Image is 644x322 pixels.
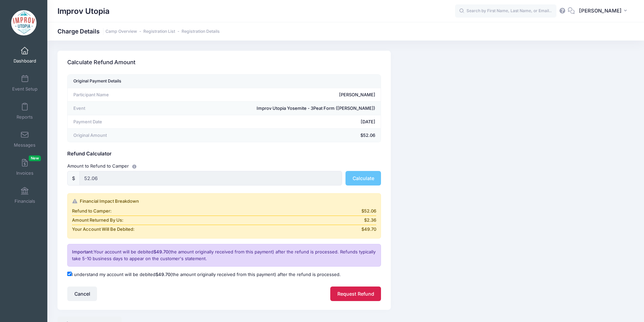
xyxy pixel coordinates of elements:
[68,129,150,142] td: Original Amount
[15,198,35,204] span: Financials
[14,58,36,64] span: Dashboard
[9,71,41,95] a: Event Setup
[57,28,220,35] h1: Charge Details
[72,217,123,224] span: Amount Returned By Us:
[9,155,41,179] a: InvoicesNew
[29,155,41,161] span: New
[330,287,381,301] button: Request Refund
[156,272,170,277] span: $49.70
[9,43,41,67] a: Dashboard
[9,99,41,123] a: Reports
[182,29,220,34] a: Registration Details
[72,198,376,205] div: Financial Impact Breakdown
[72,249,94,254] span: Important:
[67,53,136,72] h3: Calculate Refund Amount
[150,129,381,142] td: $52.06
[153,249,168,254] span: $49.70
[73,77,121,86] div: Original Payment Details
[143,29,175,34] a: Registration List
[361,226,376,233] span: $49.70
[68,115,150,129] td: Payment Date
[579,7,622,15] span: [PERSON_NAME]
[57,3,110,19] h1: Improv Utopia
[67,271,341,278] label: I understand my account will be debited (the amount originally received from this payment) after ...
[72,208,112,215] span: Refund to Camper:
[67,151,381,157] h5: Refund Calculator
[67,287,97,301] button: Cancel
[361,208,376,215] span: $52.06
[79,171,342,185] input: 0.00
[68,88,150,102] td: Participant Name
[9,127,41,151] a: Messages
[150,102,381,115] td: Improv Utopia Yosemite - 3Peat Form ([PERSON_NAME])
[67,272,72,276] input: I understand my account will be debited$49.70(the amount originally received from this payment) a...
[67,244,381,267] div: Your account will be debited (the amount originally received from this payment) after the refund ...
[64,163,384,170] div: Amount to Refund to Camper
[16,170,33,176] span: Invoices
[364,217,376,224] span: $2.36
[68,102,150,115] td: Event
[12,86,38,92] span: Event Setup
[9,183,41,207] a: Financials
[455,4,556,18] input: Search by First Name, Last Name, or Email...
[575,3,634,19] button: [PERSON_NAME]
[150,115,381,129] td: [DATE]
[150,88,381,102] td: [PERSON_NAME]
[67,171,80,185] div: $
[11,10,37,35] img: Improv Utopia
[17,114,33,120] span: Reports
[105,29,137,34] a: Camp Overview
[72,226,135,233] span: Your Account Will Be Debited:
[14,142,35,148] span: Messages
